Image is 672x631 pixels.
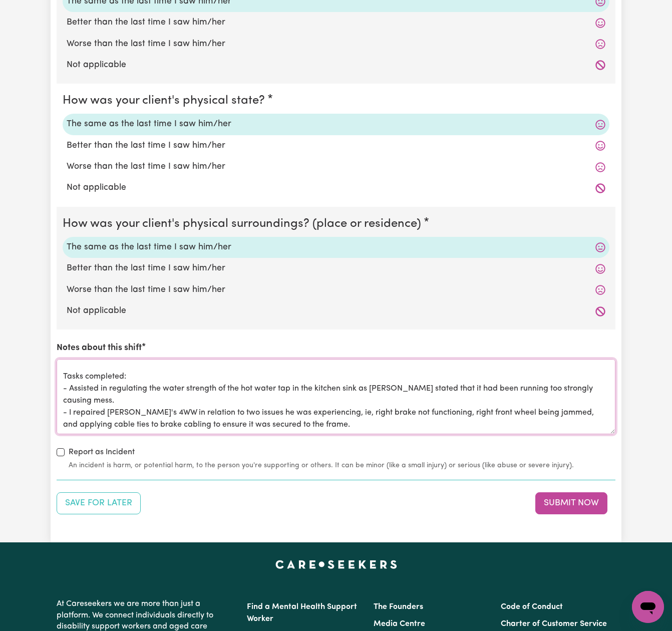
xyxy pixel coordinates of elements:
[535,492,607,514] button: Submit your job report
[57,342,142,355] label: Notes about this shift
[501,620,607,628] a: Charter of Customer Service
[67,304,605,318] label: Not applicable
[67,160,605,173] label: Worse than the last time I saw him/her
[67,181,605,194] label: Not applicable
[67,16,605,29] label: Better than the last time I saw him/her
[67,38,605,51] label: Worse than the last time I saw him/her
[374,603,423,611] a: The Founders
[57,359,615,434] textarea: During this shift I assisted [PERSON_NAME] with household tasks. Tasks completed: - Assisted in r...
[67,283,605,296] label: Worse than the last time I saw him/her
[632,591,664,623] iframe: Button to launch messaging window
[67,241,605,254] label: The same as the last time I saw him/her
[275,560,397,568] a: Careseekers home page
[67,59,605,72] label: Not applicable
[69,446,135,458] label: Report as Incident
[63,92,269,110] legend: How was your client's physical state?
[501,603,563,611] a: Code of Conduct
[374,620,425,628] a: Media Centre
[67,262,605,275] label: Better than the last time I saw him/her
[67,139,605,152] label: Better than the last time I saw him/her
[63,215,425,233] legend: How was your client's physical surroundings? (place or residence)
[247,603,357,623] a: Find a Mental Health Support Worker
[57,492,141,514] button: Save your job report
[69,460,615,471] small: An incident is harm, or potential harm, to the person you're supporting or others. It can be mino...
[67,118,605,131] label: The same as the last time I saw him/her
